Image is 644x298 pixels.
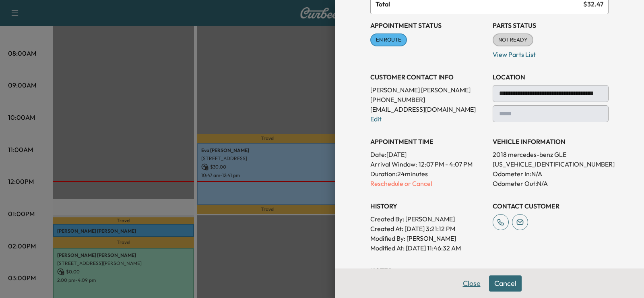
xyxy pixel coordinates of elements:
[493,72,609,82] h3: LOCATION
[370,266,609,275] h3: NOTES
[493,150,609,159] p: 2018 mercedes-benz GLE
[493,179,609,188] p: Odometer Out: N/A
[493,137,609,146] h3: VEHICLE INFORMATION
[493,36,533,44] span: NOT READY
[370,72,486,82] h3: CUSTOMER CONTACT INFO
[493,46,609,59] p: View Parts List
[370,159,486,169] p: Arrival Window:
[419,159,473,169] span: 12:07 PM - 4:07 PM
[370,85,486,95] p: [PERSON_NAME] [PERSON_NAME]
[370,169,486,179] p: Duration: 24 minutes
[370,21,486,30] h3: Appointment Status
[493,201,609,211] h3: CONTACT CUSTOMER
[493,169,609,179] p: Odometer In: N/A
[489,275,522,292] button: Cancel
[370,201,486,211] h3: History
[371,36,406,44] span: EN ROUTE
[370,150,486,159] p: Date: [DATE]
[370,243,486,253] p: Modified At : [DATE] 11:46:32 AM
[493,21,609,30] h3: Parts Status
[370,104,486,114] p: [EMAIL_ADDRESS][DOMAIN_NAME]
[370,233,486,243] p: Modified By : [PERSON_NAME]
[370,214,486,224] p: Created By : [PERSON_NAME]
[370,115,382,123] a: Edit
[458,275,486,292] button: Close
[370,137,486,146] h3: APPOINTMENT TIME
[493,159,609,169] p: [US_VEHICLE_IDENTIFICATION_NUMBER]
[370,179,486,188] p: Reschedule or Cancel
[370,224,486,233] p: Created At : [DATE] 3:21:12 PM
[370,95,486,104] p: [PHONE_NUMBER]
